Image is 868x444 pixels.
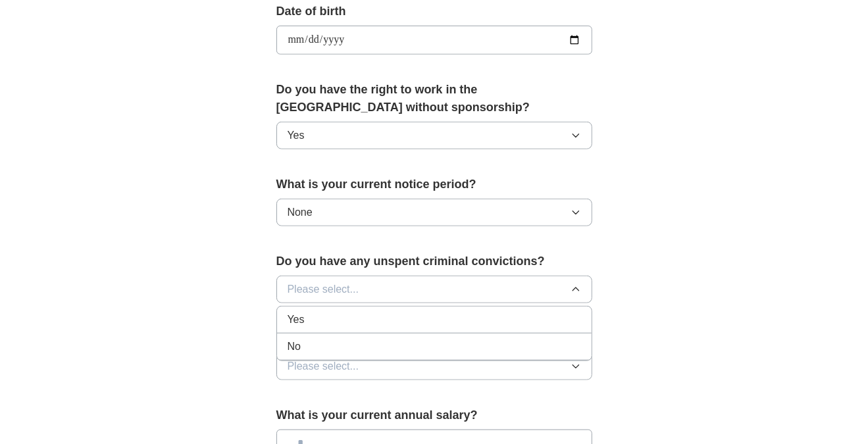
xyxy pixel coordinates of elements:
[288,312,305,328] span: Yes
[276,276,592,303] button: Please select...
[276,353,592,380] button: Please select...
[288,128,305,143] span: Yes
[276,122,592,149] button: Yes
[276,199,592,226] button: None
[288,282,359,297] span: Please select...
[276,407,592,424] label: What is your current annual salary?
[276,3,592,20] label: Date of birth
[288,205,313,220] span: None
[276,81,592,116] label: Do you have the right to work in the [GEOGRAPHIC_DATA] without sponsorship?
[276,253,592,270] label: Do you have any unspent criminal convictions?
[288,339,301,355] span: No
[276,176,592,193] label: What is your current notice period?
[288,358,359,374] span: Please select...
